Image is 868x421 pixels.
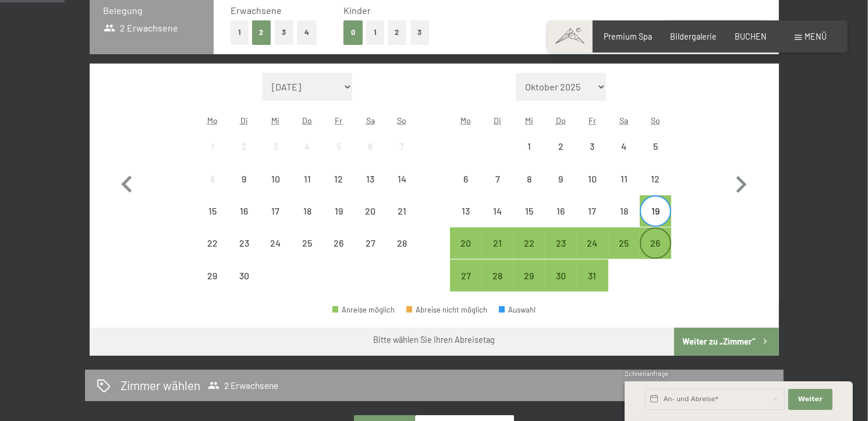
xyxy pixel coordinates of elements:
[197,195,228,227] div: Abreise nicht möglich
[515,174,544,204] div: 8
[545,259,576,291] div: Thu Oct 30 2025
[805,31,827,41] span: Menü
[604,31,652,41] span: Premium Spa
[545,227,576,259] div: Abreise möglich
[260,227,291,259] div: Abreise nicht möglich
[275,20,294,44] button: 3
[332,306,395,314] div: Anreise möglich
[608,163,640,195] div: Abreise nicht möglich
[450,163,481,195] div: Mon Oct 06 2025
[482,227,513,259] div: Tue Oct 21 2025
[343,5,371,16] span: Kinder
[576,195,608,227] div: Fri Oct 17 2025
[386,195,417,227] div: Sun Sep 21 2025
[198,206,227,236] div: 15
[197,131,228,162] div: Mon Sep 01 2025
[641,206,670,236] div: 19
[608,227,640,259] div: Sat Oct 25 2025
[231,20,249,44] button: 1
[608,195,640,227] div: Abreise nicht möglich
[104,4,200,17] h3: Belegung
[515,142,544,171] div: 1
[798,395,823,404] span: Weiter
[271,115,279,125] abbr: Mittwoch
[260,227,291,259] div: Wed Sep 24 2025
[545,131,576,162] div: Abreise nicht möglich
[545,195,576,227] div: Thu Oct 16 2025
[450,163,481,195] div: Abreise nicht möglich
[610,206,639,236] div: 18
[323,195,355,227] div: Abreise nicht möglich
[228,163,260,195] div: Tue Sep 09 2025
[388,20,407,44] button: 2
[197,227,228,259] div: Abreise nicht möglich
[387,206,416,236] div: 21
[228,131,260,162] div: Abreise nicht möglich
[450,259,481,291] div: Mon Oct 27 2025
[513,163,545,195] div: Wed Oct 08 2025
[229,238,258,268] div: 23
[228,131,260,162] div: Tue Sep 02 2025
[197,227,228,259] div: Mon Sep 22 2025
[260,163,291,195] div: Wed Sep 10 2025
[355,227,386,259] div: Abreise nicht möglich
[292,163,323,195] div: Thu Sep 11 2025
[576,259,608,291] div: Fri Oct 31 2025
[608,131,640,162] div: Abreise nicht möglich
[546,238,575,268] div: 23
[366,115,375,125] abbr: Samstag
[513,227,545,259] div: Wed Oct 22 2025
[515,271,544,300] div: 29
[515,238,544,268] div: 22
[513,259,545,291] div: Wed Oct 29 2025
[197,163,228,195] div: Mon Sep 08 2025
[576,227,608,259] div: Fri Oct 24 2025
[545,227,576,259] div: Thu Oct 23 2025
[788,389,832,410] button: Weiter
[576,259,608,291] div: Abreise möglich
[228,227,260,259] div: Abreise nicht möglich
[387,142,416,171] div: 7
[386,195,417,227] div: Abreise nicht möglich
[640,227,671,259] div: Abreise möglich
[482,163,513,195] div: Abreise nicht möglich
[640,195,671,227] div: Abreise möglich
[545,163,576,195] div: Abreise nicht möglich
[198,174,227,204] div: 8
[293,238,322,268] div: 25
[546,271,575,300] div: 30
[324,206,353,236] div: 19
[261,174,290,204] div: 10
[482,227,513,259] div: Abreise möglich
[450,227,481,259] div: Mon Oct 20 2025
[608,195,640,227] div: Sat Oct 18 2025
[228,195,260,227] div: Abreise nicht möglich
[545,163,576,195] div: Thu Oct 09 2025
[724,73,758,292] button: Nächster Monat
[619,115,628,125] abbr: Samstag
[499,306,536,314] div: Auswahl
[260,131,291,162] div: Wed Sep 03 2025
[197,259,228,291] div: Abreise nicht möglich
[228,259,260,291] div: Abreise nicht möglich
[576,195,608,227] div: Abreise nicht möglich
[355,131,386,162] div: Abreise nicht möglich
[482,163,513,195] div: Tue Oct 07 2025
[260,131,291,162] div: Abreise nicht möglich
[589,115,596,125] abbr: Freitag
[483,271,512,300] div: 28
[355,195,386,227] div: Abreise nicht möglich
[608,131,640,162] div: Sat Oct 04 2025
[229,174,258,204] div: 9
[450,227,481,259] div: Abreise möglich
[292,227,323,259] div: Abreise nicht möglich
[323,227,355,259] div: Fri Sep 26 2025
[515,206,544,236] div: 15
[576,131,608,162] div: Fri Oct 03 2025
[482,195,513,227] div: Abreise nicht möglich
[261,238,290,268] div: 24
[292,195,323,227] div: Abreise nicht möglich
[545,131,576,162] div: Thu Oct 02 2025
[578,206,607,236] div: 17
[483,206,512,236] div: 14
